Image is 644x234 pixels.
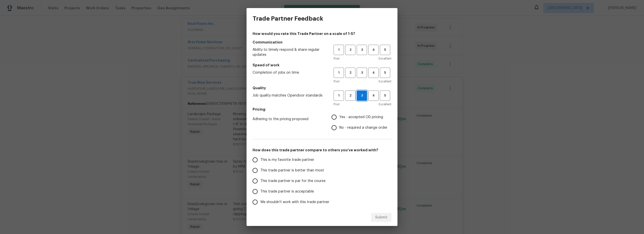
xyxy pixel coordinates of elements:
span: 5 [380,47,390,53]
span: 4 [369,70,378,76]
span: Excellent [379,56,391,61]
span: 3 [357,70,367,76]
span: Poor [334,56,340,61]
span: This is my favorite trade partner [260,157,314,163]
span: 5 [380,70,390,76]
button: 1 [334,68,344,78]
h5: Speed of work [253,63,391,68]
span: 5 [380,93,390,99]
button: 1 [334,45,344,55]
span: No - required a change order [339,125,387,130]
span: Job quality matches Opendoor standards [253,93,326,98]
span: Adhering to the pricing proposed [253,117,324,122]
span: Poor [334,102,340,107]
button: 3 [357,45,367,55]
button: 4 [368,45,379,55]
h4: How would you rate this Trade Partner on a scale of 1-5? [253,31,391,36]
span: We shouldn't work with this trade partner [260,200,329,205]
button: 3 [357,90,367,101]
h5: Quality [253,85,391,90]
span: This trade partner is better than most [260,168,324,173]
span: 4 [369,47,378,53]
span: Excellent [379,102,391,107]
h5: Communication [253,40,391,45]
span: Yes - accepted OD pricing [339,115,383,120]
div: How does this trade partner compare to others you’ve worked with? [253,155,391,207]
span: This trade partner is acceptable [260,189,314,194]
button: 4 [368,68,379,78]
h3: Trade Partner Feedback [253,15,323,22]
span: 1 [334,70,343,76]
h5: Pricing [253,107,391,112]
button: 1 [334,90,344,101]
span: 4 [369,93,378,99]
span: Ability to timely respond & share regular updates [253,47,326,57]
span: 2 [346,47,355,53]
span: Poor [334,79,340,84]
button: 2 [345,68,355,78]
span: 1 [334,47,343,53]
button: 5 [380,45,390,55]
span: 1 [334,93,343,99]
button: 5 [380,90,390,101]
button: 2 [345,45,355,55]
span: This trade partner is par for the course [260,178,326,184]
div: Pricing [332,112,391,133]
span: Completion of jobs on time [253,70,326,75]
span: 3 [357,47,367,53]
span: 2 [346,93,355,99]
button: 4 [368,90,379,101]
span: Excellent [379,79,391,84]
button: 5 [380,68,390,78]
button: 2 [345,90,355,101]
h5: How does this trade partner compare to others you’ve worked with? [253,148,391,153]
span: 3 [357,93,367,99]
span: 2 [346,70,355,76]
button: 3 [357,68,367,78]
